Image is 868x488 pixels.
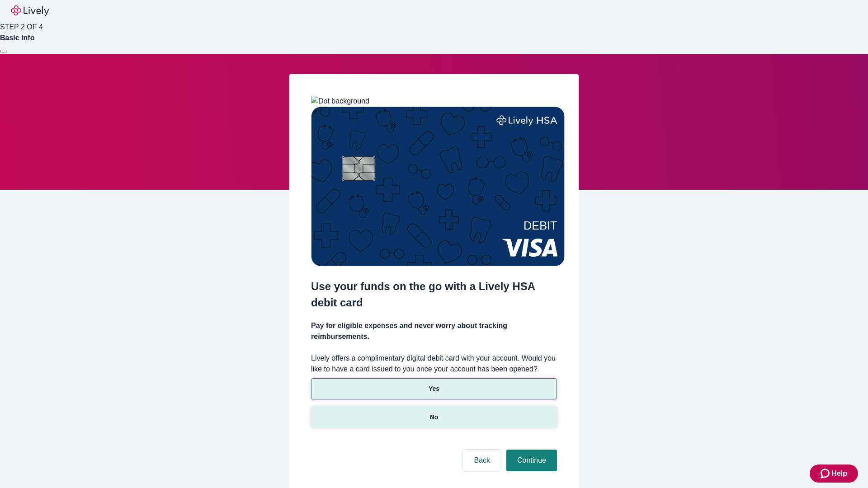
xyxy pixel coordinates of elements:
[810,465,858,483] button: Zendesk support iconHelp
[831,468,847,479] span: Help
[430,413,439,422] p: No
[311,320,557,342] h4: Pay for eligible expenses and never worry about tracking reimbursements.
[11,5,49,16] img: Lively
[429,384,439,394] p: Yes
[311,353,557,375] label: Lively offers a complimentary digital debit card with your account. Would you like to have a card...
[311,278,557,311] h2: Use your funds on the go with a Lively HSA debit card
[506,450,557,471] button: Continue
[311,407,557,428] button: No
[821,468,831,479] svg: Zendesk support icon
[311,96,369,107] img: Dot background
[311,378,557,399] button: Yes
[311,107,565,266] img: Debit card
[463,450,501,471] button: Back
